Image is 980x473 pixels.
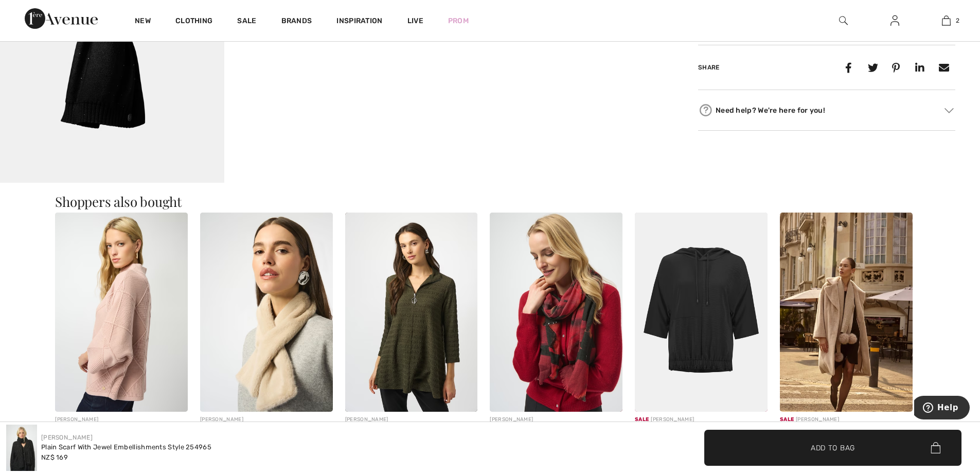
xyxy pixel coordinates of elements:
div: [PERSON_NAME] [780,416,913,424]
img: Hooded Cropped Pullover Style 252116 [635,213,768,412]
img: search the website [839,14,848,27]
img: Zipper Closure Casual Top Style 253028 [345,213,478,412]
span: Add to Bag [811,442,855,453]
iframe: Opens a widget where you can find more information [914,396,970,422]
a: Prom [448,15,469,26]
img: Oversized Knitted Pullover Style 253943 [55,213,188,412]
a: Brands [281,16,312,27]
span: NZ$ 169 [41,453,68,461]
a: Sale [237,16,256,27]
span: Inspiration [336,16,382,27]
img: Plain Scarf with Jewel Embellishments Style 254965 [6,425,37,471]
img: Soft Faux Fur Scarf Style 253974 [200,213,333,412]
h3: Shoppers also bought [55,195,925,208]
img: My Bag [942,14,951,27]
button: Add to Bag [704,430,961,466]
a: [PERSON_NAME] [41,434,93,441]
img: Bag.svg [931,442,940,453]
div: Plain Scarf With Jewel Embellishments Style 254965 [41,442,211,452]
a: Sign In [882,14,907,27]
div: [PERSON_NAME] [200,416,333,424]
img: 1ère Avenue [25,8,98,29]
span: Sale [635,416,649,423]
a: Live [407,15,423,26]
div: [PERSON_NAME] [490,416,622,424]
span: 2 [956,16,959,25]
div: [PERSON_NAME] [345,416,478,424]
img: My Info [890,14,899,27]
div: [PERSON_NAME] [55,416,188,424]
img: Fringed Ombre Button Detail Style 254974 [490,213,622,412]
div: [PERSON_NAME] [635,416,768,424]
img: Arrow2.svg [945,108,954,113]
img: Chic Long Overcoat Style 243902 [780,213,913,412]
a: Clothing [175,16,212,27]
span: Share [698,64,720,71]
a: 2 [921,14,971,27]
div: Need help? We're here for you! [698,102,955,118]
span: Sale [780,416,794,423]
a: New [135,16,151,27]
